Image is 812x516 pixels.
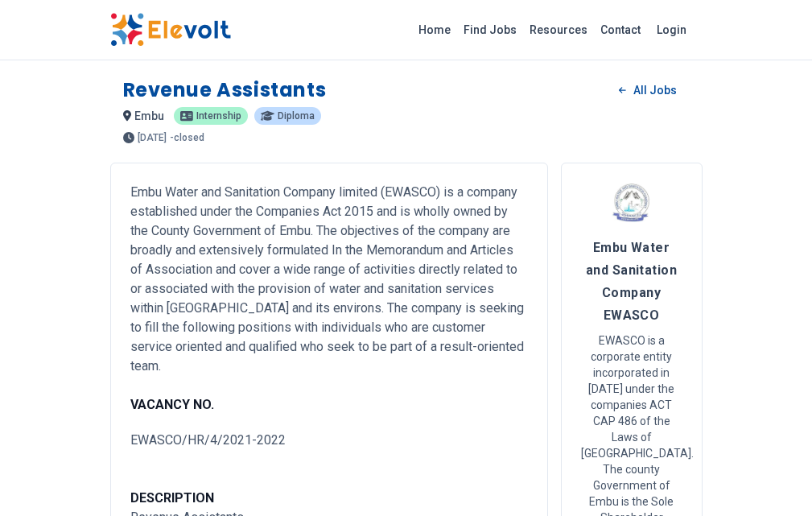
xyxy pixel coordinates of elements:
[278,111,315,121] span: diploma
[647,14,696,46] a: Login
[412,17,457,43] a: Home
[134,109,164,122] span: embu
[612,183,652,223] img: Embu Water and Sanitation Company EWASCO
[196,111,241,121] span: internship
[170,133,204,142] p: - closed
[523,17,594,43] a: Resources
[110,13,231,47] img: Elevolt
[586,240,677,323] span: Embu Water and Sanitation Company EWASCO
[606,78,689,102] a: All Jobs
[457,17,523,43] a: Find Jobs
[130,397,214,412] strong: VACANCY NO.
[594,17,647,43] a: Contact
[130,183,528,415] p: Embu Water and Sanitation Company limited (EWASCO) is a company established under the Companies A...
[138,133,167,142] span: [DATE]
[130,490,214,506] strong: DESCRIPTION
[123,77,327,103] h1: Revenue Assistants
